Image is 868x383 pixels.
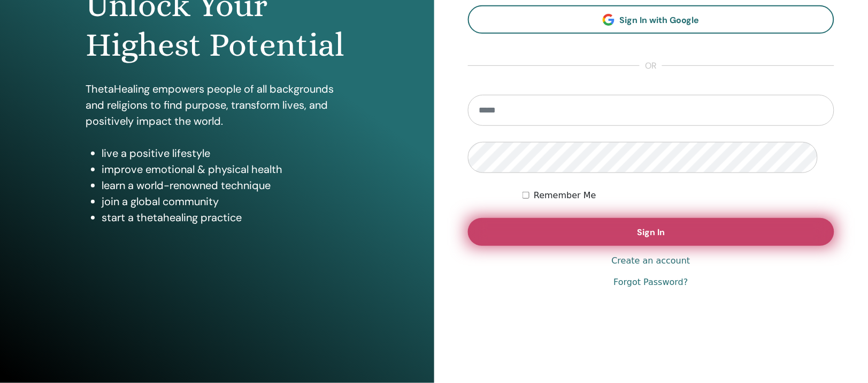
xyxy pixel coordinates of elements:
[102,177,348,193] li: learn a world-renowned technique
[637,227,665,238] span: Sign In
[523,189,834,202] div: Keep me authenticated indefinitely or until I manually logout
[102,161,348,177] li: improve emotional & physical health
[102,145,348,161] li: live a positive lifestyle
[102,209,348,226] li: start a thetahealing practice
[614,276,688,289] a: Forgot Password?
[640,59,662,72] span: or
[468,5,835,34] a: Sign In with Google
[468,218,835,246] button: Sign In
[86,81,348,129] p: ThetaHealing empowers people of all backgrounds and religions to find purpose, transform lives, a...
[534,189,596,202] label: Remember Me
[612,254,690,267] a: Create an account
[102,193,348,209] li: join a global community
[620,14,700,26] span: Sign In with Google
